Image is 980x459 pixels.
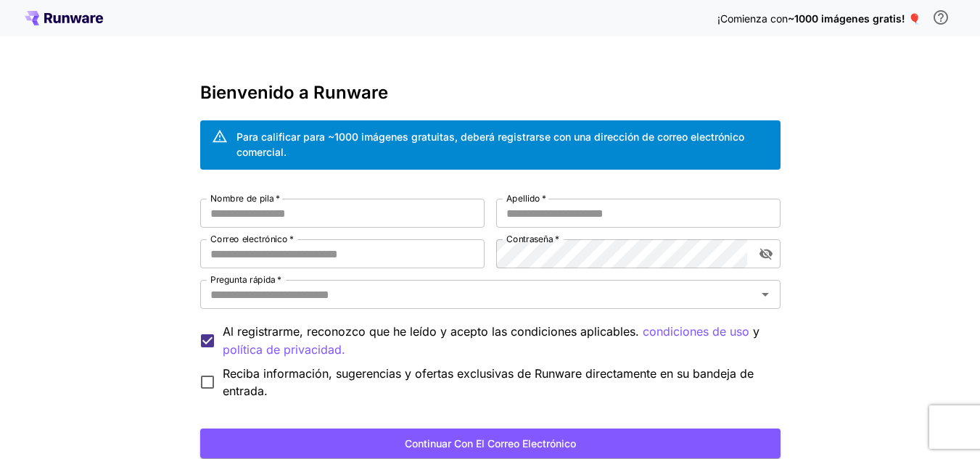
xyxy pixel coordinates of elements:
[926,3,955,32] button: Para calificar para obtener crédito gratuito, debe registrarse con una dirección de correo electr...
[753,241,779,267] button: alternar visibilidad de contraseña
[210,193,274,204] font: Nombre de pila
[223,342,345,357] font: política de privacidad.
[506,233,553,244] font: Contraseña
[200,82,388,103] font: Bienvenido a Runware
[210,274,276,285] font: Pregunta rápida
[643,323,749,341] button: Al registrarme, reconozco que he leído y acepto las condiciones aplicables. y política de privaci...
[506,193,540,204] font: Apellido
[210,233,288,244] font: Correo electrónico
[236,131,744,158] font: Para calificar para ~1000 imágenes gratuitas, deberá registrarse con una dirección de correo elec...
[223,324,639,339] font: Al registrarme, reconozco que he leído y acepto las condiciones aplicables.
[643,324,749,339] font: condiciones de uso
[200,429,781,458] button: Continuar con el correo electrónico
[223,341,345,359] button: Al registrarme, reconozco que he leído y acepto las condiciones aplicables. condiciones de uso y
[717,12,788,25] font: ¡Comienza con
[753,324,759,339] font: y
[405,437,576,450] font: Continuar con el correo electrónico
[788,12,921,25] font: ~1000 imágenes gratis! 🎈
[223,366,754,398] font: Reciba información, sugerencias y ofertas exclusivas de Runware directamente en su bandeja de ent...
[755,284,775,305] button: Abierto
